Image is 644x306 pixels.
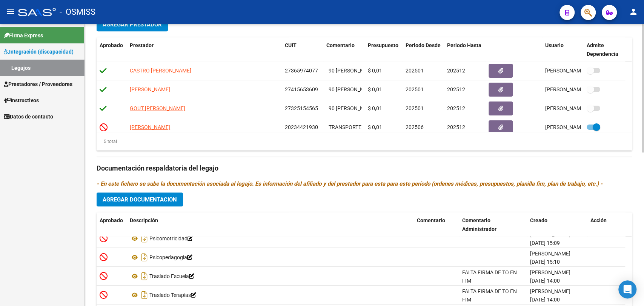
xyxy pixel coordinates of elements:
[530,259,560,265] span: [DATE] 15:10
[368,86,382,92] span: $ 0,01
[4,80,72,88] span: Prestadores / Proveedores
[368,68,382,74] span: $ 0,01
[97,180,603,187] i: - En este fichero se sube la documentación asociada al legajo. Es información del afiliado y del ...
[4,96,39,105] span: Instructivos
[459,212,527,237] datatable-header-cell: Comentario Administrador
[285,42,297,48] span: CUIT
[618,280,636,298] div: Open Intercom Messenger
[285,68,318,74] span: 27365974077
[530,278,560,284] span: [DATE] 14:00
[100,217,123,223] span: Aprobado
[530,251,570,257] span: [PERSON_NAME]
[365,37,403,62] datatable-header-cell: Presupuesto
[130,124,170,130] span: [PERSON_NAME]
[447,124,465,130] span: 202512
[329,105,376,111] span: 90 [PERSON_NAME]
[368,105,382,111] span: $ 0,01
[462,288,517,303] span: FALTA FIRMA DE TO EN FIM
[530,232,570,238] span: [PERSON_NAME]
[530,240,560,246] span: [DATE] 15:09
[285,105,318,111] span: 27325154565
[530,217,547,223] span: Creado
[127,212,414,237] datatable-header-cell: Descripción
[406,124,424,130] span: 202506
[406,105,424,111] span: 202501
[140,270,149,282] i: Descargar documento
[130,68,191,74] span: CASTRO [PERSON_NAME]
[130,270,411,282] div: Traslado Escuela
[629,7,638,16] mat-icon: person
[130,289,411,301] div: Traslado Terapias
[368,124,382,130] span: $ 0,01
[530,297,560,303] span: [DATE] 14:00
[97,192,183,206] button: Agregar Documentacion
[329,86,376,92] span: 90 [PERSON_NAME]
[545,86,604,92] span: [PERSON_NAME] [DATE]
[462,217,496,232] span: Comentario Administrador
[542,37,584,62] datatable-header-cell: Usuario
[414,212,459,237] datatable-header-cell: Comentario
[100,42,123,48] span: Aprobado
[127,37,282,62] datatable-header-cell: Prestador
[545,42,564,48] span: Usuario
[403,37,444,62] datatable-header-cell: Periodo Desde
[406,68,424,74] span: 202501
[447,42,481,48] span: Periodo Hasta
[97,212,127,237] datatable-header-cell: Aprobado
[4,48,74,56] span: Integración (discapacidad)
[444,37,486,62] datatable-header-cell: Periodo Hasta
[417,217,445,223] span: Comentario
[530,269,570,275] span: [PERSON_NAME]
[97,37,127,62] datatable-header-cell: Aprobado
[97,17,168,31] button: Agregar Prestador
[130,42,154,48] span: Prestador
[584,37,625,62] datatable-header-cell: Admite Dependencia
[130,232,411,244] div: Psicomotricidad
[329,68,376,74] span: 90 [PERSON_NAME]
[282,37,323,62] datatable-header-cell: CUIT
[97,137,117,146] div: 5 total
[60,4,95,20] span: - OSMISS
[406,42,441,48] span: Periodo Desde
[368,42,398,48] span: Presupuesto
[130,251,411,263] div: Psicopedagogia
[587,212,625,237] datatable-header-cell: Acción
[447,86,465,92] span: 202512
[6,7,15,16] mat-icon: menu
[545,124,604,130] span: [PERSON_NAME] [DATE]
[4,112,53,121] span: Datos de contacto
[527,212,587,237] datatable-header-cell: Creado
[587,42,618,57] span: Admite Dependencia
[130,105,185,111] span: GOUT [PERSON_NAME]
[130,217,158,223] span: Descripción
[285,86,318,92] span: 27415653609
[590,217,607,223] span: Acción
[285,124,318,130] span: 20234421930
[447,105,465,111] span: 202512
[462,269,517,284] span: FALTA FIRMA DE TO EN FIM
[326,42,355,48] span: Comentario
[545,105,604,111] span: [PERSON_NAME] [DATE]
[545,68,604,74] span: [PERSON_NAME] [DATE]
[4,31,43,40] span: Firma Express
[140,289,149,301] i: Descargar documento
[530,288,570,294] span: [PERSON_NAME]
[103,21,162,28] span: Agregar Prestador
[130,86,170,92] span: [PERSON_NAME]
[406,86,424,92] span: 202501
[140,251,149,263] i: Descargar documento
[103,196,177,203] span: Agregar Documentacion
[140,232,149,244] i: Descargar documento
[447,68,465,74] span: 202512
[323,37,365,62] datatable-header-cell: Comentario
[97,163,632,174] h3: Documentación respaldatoria del legajo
